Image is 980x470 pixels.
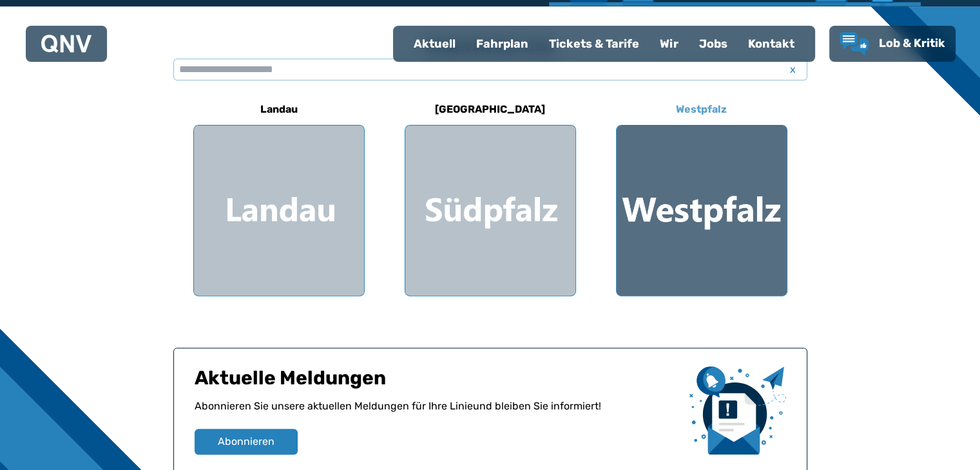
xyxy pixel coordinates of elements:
[539,27,649,61] a: Tickets & Tarife
[218,434,274,449] span: Abonnieren
[405,94,576,296] a: [GEOGRAPHIC_DATA] Region Südpfalz
[466,27,539,61] a: Fahrplan
[649,27,689,61] a: Wir
[195,399,679,429] p: Abonnieren Sie unsere aktuellen Meldungen für Ihre Linie und bleiben Sie informiert!
[689,27,738,61] a: Jobs
[430,99,550,120] h6: [GEOGRAPHIC_DATA]
[173,32,807,61] h3: Finden Sie Ihre Linie
[689,366,786,455] img: newsletter
[840,32,945,55] a: Lob & Kritik
[738,27,805,61] a: Kontakt
[195,366,679,399] h1: Aktuelle Meldungen
[784,62,802,77] span: x
[255,99,303,120] h6: Landau
[403,27,466,61] a: Aktuell
[616,94,787,296] a: Westpfalz Region Westpfalz
[41,35,91,53] img: QNV Logo
[195,429,298,455] button: Abonnieren
[879,36,945,50] span: Lob & Kritik
[41,31,91,57] a: QNV Logo
[193,94,365,296] a: Landau Region Landau
[671,99,732,120] h6: Westpfalz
